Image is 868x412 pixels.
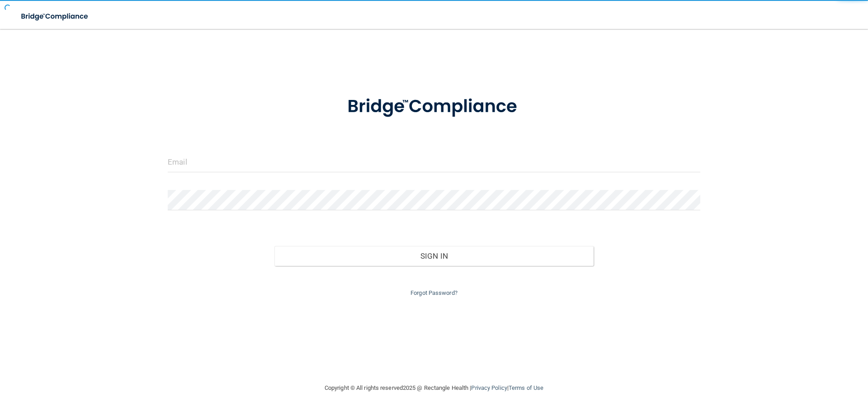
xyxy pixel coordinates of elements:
img: bridge_compliance_login_screen.278c3ca4.svg [14,7,97,26]
div: Copyright © All rights reserved 2025 @ Rectangle Health | | [269,374,599,403]
a: Terms of Use [509,384,543,391]
a: Forgot Password? [410,289,458,296]
a: Privacy Policy [471,384,507,391]
img: bridge_compliance_login_screen.278c3ca4.svg [329,83,539,130]
button: Sign In [274,246,594,266]
input: Email [168,152,700,172]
